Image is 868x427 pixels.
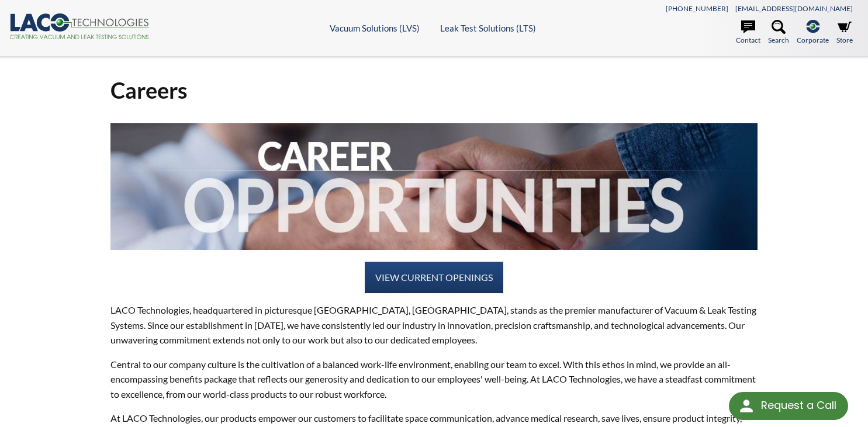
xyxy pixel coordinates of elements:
a: Leak Test Solutions (LTS) [440,23,536,33]
a: Search [768,20,789,46]
span: Corporate [797,34,829,46]
a: [EMAIL_ADDRESS][DOMAIN_NAME] [735,4,853,13]
a: Vacuum Solutions (LVS) [330,23,420,33]
img: round button [737,397,756,415]
div: Request a Call [761,392,836,419]
div: Request a Call [729,392,848,420]
a: Store [836,20,853,46]
a: VIEW CURRENT OPENINGS [365,262,503,293]
h1: Careers [110,76,758,105]
img: 2024-Career-Opportunities.jpg [110,123,758,249]
p: Central to our company culture is the cultivation of a balanced work-life environment, enabling o... [110,357,758,402]
a: Contact [736,20,760,46]
a: [PHONE_NUMBER] [666,4,728,13]
p: LACO Technologies, headquartered in picturesque [GEOGRAPHIC_DATA], [GEOGRAPHIC_DATA], stands as t... [110,303,758,348]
